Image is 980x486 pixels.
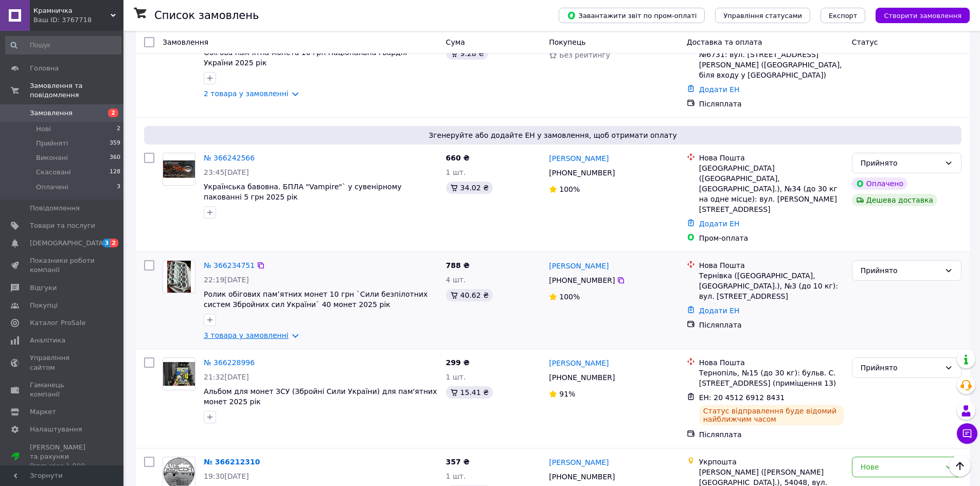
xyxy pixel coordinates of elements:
span: Покупець [549,38,585,46]
a: № 366234751 [204,261,255,269]
a: Фото товару [163,260,195,293]
div: Післяплата [699,320,844,330]
span: Cума [446,38,465,46]
div: 15.41 ₴ [446,386,493,399]
div: Укрпошта [699,457,844,467]
span: Маркет [30,407,56,417]
span: Головна [30,64,59,73]
div: Прийнято [861,362,940,373]
span: Замовлення [163,38,208,46]
div: Пром-оплата [699,233,844,243]
div: [PHONE_NUMBER] [547,370,617,385]
a: [PERSON_NAME] [549,457,609,467]
span: Повідомлення [30,204,80,213]
span: Покупці [30,301,58,310]
div: Нова Пошта [699,357,844,368]
span: Доставка та оплата [687,38,762,46]
div: Прийнято [861,157,940,169]
button: Завантажити звіт по пром-оплаті [559,8,705,23]
span: Аналітика [30,336,65,345]
a: [PERSON_NAME] [549,261,609,271]
span: Гаманець компанії [30,381,95,399]
a: Фото товару [163,153,195,186]
button: Управління статусами [715,8,810,23]
span: 100% [559,185,580,193]
span: Крамничка [33,6,111,15]
span: 788 ₴ [446,261,470,269]
a: 3 товара у замовленні [204,331,289,339]
div: [PHONE_NUMBER] [547,470,617,484]
div: Оплачено [852,177,907,190]
span: 2 [108,109,118,117]
div: [PHONE_NUMBER] [547,273,617,287]
div: 34.02 ₴ [446,182,493,194]
div: Тернопіль, №15 (до 30 кг): бульв. С. [STREET_ADDRESS] (приміщення 13) [699,368,844,388]
a: Створити замовлення [865,11,970,19]
span: [DEMOGRAPHIC_DATA] [30,239,106,248]
div: Тернівка ([GEOGRAPHIC_DATA], [GEOGRAPHIC_DATA].), №3 (до 10 кг): вул. [STREET_ADDRESS] [699,271,844,301]
div: [GEOGRAPHIC_DATA] ([GEOGRAPHIC_DATA].), Поштомат №6731: вул. [STREET_ADDRESS][PERSON_NAME] ([GEOG... [699,29,844,80]
span: 660 ₴ [446,154,470,162]
a: Ролик обігових пам’ятних монет 10 грн `Сили безпілотних систем Збройних сил України` 40 монет 202... [204,290,427,309]
a: Фото товару [163,357,195,390]
a: Додати ЕН [699,307,740,315]
span: 100% [559,293,580,301]
span: 360 [110,153,120,163]
span: 1 шт. [446,168,466,176]
span: Статус [852,38,878,46]
span: Створити замовлення [884,12,961,20]
span: Товари та послуги [30,221,95,230]
span: Без рейтингу [559,51,610,59]
h1: Список замовлень [154,9,259,22]
span: [PERSON_NAME] та рахунки [30,443,95,471]
span: 4 шт. [446,276,466,284]
input: Пошук [5,36,121,55]
div: 9.28 ₴ [446,47,488,60]
button: Експорт [821,8,866,23]
div: [PHONE_NUMBER] [547,166,617,180]
span: 357 ₴ [446,458,470,466]
span: 22:19[DATE] [204,276,249,284]
div: [GEOGRAPHIC_DATA] ([GEOGRAPHIC_DATA], [GEOGRAPHIC_DATA].), №34 (до 30 кг на одне місце): вул. [PE... [699,163,844,214]
a: [PERSON_NAME] [549,358,609,368]
span: 23:45[DATE] [204,168,249,176]
span: Замовлення [30,109,73,118]
span: Оплачені [36,183,68,192]
a: Додати ЕН [699,220,740,228]
img: Фото товару [163,362,195,386]
button: Створити замовлення [876,8,970,23]
span: 21:32[DATE] [204,373,249,381]
span: 19:30[DATE] [204,472,249,480]
span: 2 [117,124,120,134]
span: 3 [102,239,111,247]
a: Альбом для монет ЗСУ (Збройні Сили України) для пам'ятних монет 2025 рік [204,387,437,406]
span: Виконані [36,153,68,163]
div: Нова Пошта [699,260,844,271]
span: Прийняті [36,139,68,148]
a: [PERSON_NAME] [549,153,609,164]
span: ЕН: 20 4512 6912 8431 [699,393,785,402]
span: Налаштування [30,425,82,434]
span: Управління статусами [723,12,802,20]
div: Післяплата [699,429,844,440]
span: 3 [117,183,120,192]
span: Згенеруйте або додайте ЕН у замовлення, щоб отримати оплату [148,130,957,140]
span: Експорт [829,12,858,20]
div: Нове [861,461,940,473]
span: 2 [110,239,118,247]
span: Завантажити звіт по пром-оплаті [567,11,697,20]
div: Нова Пошта [699,153,844,163]
a: Додати ЕН [699,85,740,94]
span: 359 [110,139,120,148]
span: Показники роботи компанії [30,256,95,275]
img: Фото товару [167,261,191,293]
button: Чат з покупцем [957,423,977,444]
div: Післяплата [699,99,844,109]
span: Скасовані [36,168,71,177]
span: 299 ₴ [446,358,470,367]
a: Українська бавовна. БПЛА "Vampire"` у сувенірному пакованні 5 грн 2025 рік [204,183,401,201]
span: Нові [36,124,51,134]
span: Замовлення та повідомлення [30,81,123,100]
